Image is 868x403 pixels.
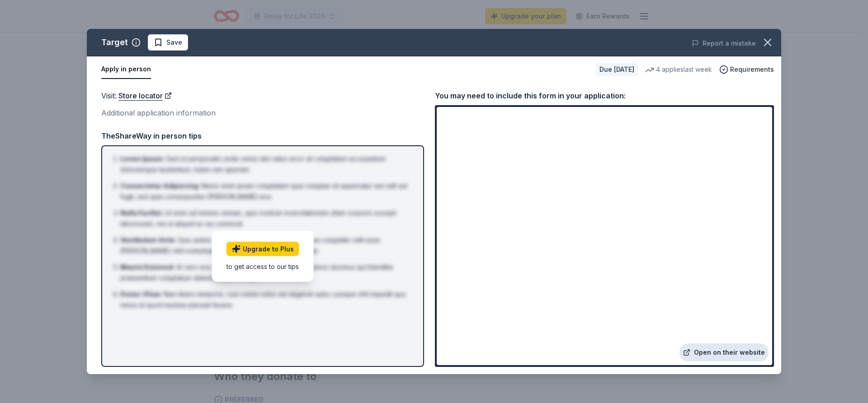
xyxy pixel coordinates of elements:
div: Due [DATE] [596,63,638,76]
div: Visit : [101,90,424,102]
a: Upgrade to Plus [226,241,299,256]
div: Target [101,35,128,50]
div: TheShareWay in person tips [101,130,424,142]
button: Save [148,34,188,51]
span: Save [166,37,182,48]
span: Vestibulum Ante : [120,236,176,244]
li: At vero eos et accusamus et iusto odio dignissimos ducimus qui blanditiis praesentium voluptatum ... [120,262,410,283]
li: Ut enim ad minima veniam, quis nostrum exercitationem ullam corporis suscipit laboriosam, nisi ut... [120,208,410,229]
a: Store locator [118,90,172,102]
span: Consectetur Adipiscing : [120,182,200,190]
span: Donec Vitae : [120,290,162,298]
div: to get access to our tips [226,261,299,271]
span: Requirements [730,64,774,75]
span: Lorem Ipsum : [120,155,165,162]
button: Apply in person [101,60,151,79]
span: Nulla Facilisi : [120,209,163,217]
li: Quis autem vel eum iure reprehenderit qui in ea voluptate velit esse [PERSON_NAME] nihil molestia... [120,235,410,256]
button: Requirements [719,64,774,75]
li: Nemo enim ipsam voluptatem quia voluptas sit aspernatur aut odit aut fugit, sed quia consequuntur... [120,181,410,202]
li: Sed ut perspiciatis unde omnis iste natus error sit voluptatem accusantium doloremque laudantium,... [120,153,410,175]
span: Mauris Euismod : [120,263,175,271]
a: Open on their website [679,343,769,361]
li: Nam libero tempore, cum soluta nobis est eligendi optio cumque nihil impedit quo minus id quod ma... [120,289,410,310]
div: You may need to include this form in your application: [435,90,774,102]
div: 4 applies last week [645,64,712,75]
button: Report a mistake [692,38,756,49]
div: Additional application information [101,107,424,119]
